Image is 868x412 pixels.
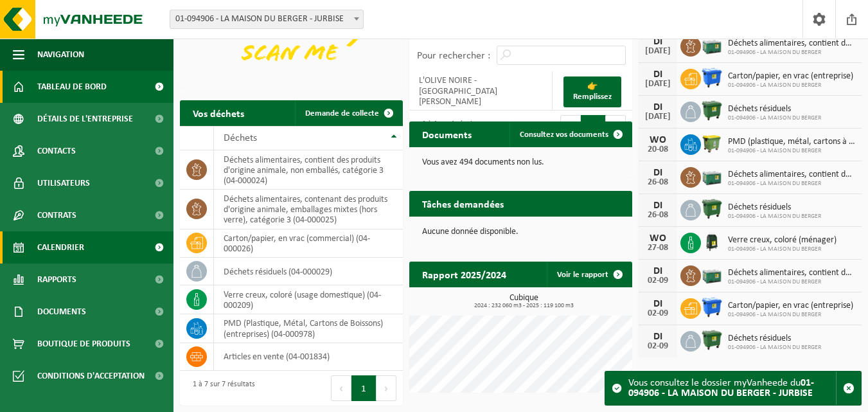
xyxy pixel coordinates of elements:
font: [DATE] [645,79,671,89]
a: Voir le rapport [547,262,631,287]
font: Déchets résiduels [728,202,791,212]
font: Consultez vos documents [520,130,608,139]
font: 1 à 7 sur 7 résultats [193,381,255,388]
a: Consultez vos documents [509,121,631,147]
font: 20-08 [648,145,668,154]
font: 01-094906 - LA MAISON DU BERGER [728,114,821,121]
font: Cubique [509,293,538,303]
font: DI [653,69,662,80]
font: DI [653,201,662,211]
font: Tableau de bord [37,82,107,92]
font: DI [653,37,662,47]
font: Vos déchets [193,109,244,120]
font: WO [650,135,666,145]
font: Vous consultez le dossier myVanheede du [628,378,801,388]
font: 26-08 [648,210,668,220]
font: Voir le rapport [557,271,608,279]
font: Contacts [37,147,76,156]
a: Demande de collecte [295,100,402,126]
font: 01-094906 - LA MAISON DU BERGER [728,147,821,154]
font: 01-094906 - LA MAISON DU BERGER [728,278,821,285]
font: Pour rechercher : [417,51,490,61]
button: 1 [351,375,376,401]
font: Tâches demandées [422,200,504,210]
img: WB-1100-HPE-GN-01 [701,329,723,351]
font: PMD (Plastique, Métal, Cartons de Boissons) (entreprises) (04-000978) [224,319,383,339]
font: Navigation [37,50,84,60]
font: 1 [361,384,366,394]
font: DI [653,332,662,342]
font: 01-094906 - LA MAISON DU BERGER [728,246,821,253]
font: Carton/papier, en vrac (entreprise) [728,301,853,310]
font: 26-08 [648,177,668,187]
img: WB-1100-HPE-GN-01 [701,198,723,220]
font: Demande de collecte [305,109,379,118]
font: Carton/papier, en vrac (entreprise) [728,71,853,81]
span: 01-094906 - LA MAISON DU BERGER - JURBISE [170,10,364,29]
font: Verre creux, coloré (ménager) [728,235,837,245]
button: Précédent [331,375,351,401]
font: 01-094906 - LA MAISON DU BERGER - JURBISE [628,378,814,399]
font: 01-094906 - LA MAISON DU BERGER - JURBISE [175,14,344,24]
button: Suivant [376,375,396,401]
font: 01-094906 - LA MAISON DU BERGER [728,82,821,89]
font: Utilisateurs [37,179,90,188]
font: Rapports [37,275,76,285]
font: 27-08 [648,243,668,253]
img: WB-1100-HPE-BE-01 [701,296,723,318]
font: déchets alimentaires, contient des produits d'origine animale, non emballés, catégorie 3 (04-000024) [224,155,384,186]
font: articles en vente (04-001834) [224,352,330,362]
img: WB-1100-HPE-GN-50 [701,132,723,154]
img: PB-LB-0680-HPE-GN-01 [701,165,723,187]
img: WB-1100-HPE-BE-01 [701,67,723,89]
font: verre creux, coloré (usage domestique) (04-000209) [224,290,381,310]
img: PB-LB-0680-HPE-GN-01 [701,34,723,56]
font: déchets alimentaires, contenant des produits d'origine animale, emballages mixtes (hors verre), c... [224,194,387,225]
font: DI [653,168,662,178]
font: 01-094906 - LA MAISON DU BERGER [728,49,821,56]
font: L'OLIVE NOIRE - [GEOGRAPHIC_DATA][PERSON_NAME] [419,76,497,107]
font: Calendrier [37,243,84,253]
font: 01-094906 - LA MAISON DU BERGER [728,180,821,187]
font: DI [653,102,662,112]
a: 👉 Remplissez [563,76,621,107]
font: 02-09 [648,276,668,285]
font: Déchets résiduels [728,104,791,114]
span: 01-094906 - LA MAISON DU BERGER - JURBISE [170,10,363,28]
font: Vous avez 494 documents non lus. [422,157,544,167]
font: Rapport 2025/2024 [422,271,506,281]
font: 01-094906 - LA MAISON DU BERGER [728,311,821,318]
font: 01-094906 - LA MAISON DU BERGER [728,213,821,220]
font: Déchets résiduels [728,334,791,343]
font: 02-09 [648,341,668,351]
font: 2024 : 232 060 m3 - 2025 : 119 100 m3 [474,302,574,309]
img: PB-LB-0680-HPE-GN-01 [701,264,723,285]
font: Contrats [37,211,76,220]
font: DI [653,266,662,276]
img: CR-HR-1C-1000-PES-01 [701,231,723,253]
font: [DATE] [645,112,671,121]
font: DI [653,299,662,309]
font: 👉 Remplissez [573,82,612,101]
font: Déchets [224,133,257,143]
font: Conditions d'acceptation [37,372,145,381]
img: WB-1100-HPE-GN-01 [701,100,723,121]
font: WO [650,233,666,244]
font: Détails de l'entreprise [37,114,133,124]
font: Documents [37,307,86,317]
font: Documents [422,130,472,141]
font: Boutique de produits [37,339,130,349]
font: Aucune donnée disponible. [422,227,518,237]
font: déchets résiduels (04-000029) [224,267,332,277]
font: 02-09 [648,309,668,318]
font: 01-094906 - LA MAISON DU BERGER [728,344,821,351]
font: carton/papier, en vrac (commercial) (04-000026) [224,234,370,254]
font: [DATE] [645,46,671,56]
